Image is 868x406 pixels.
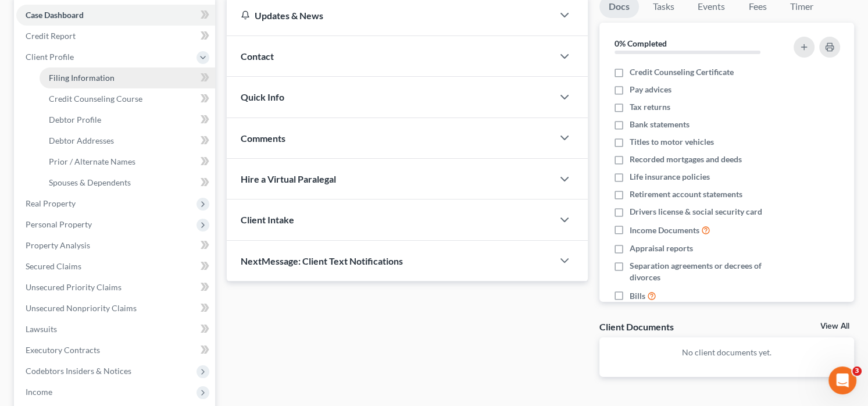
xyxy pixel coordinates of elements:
[630,154,742,165] span: Recorded mortgages and deeds
[26,282,122,292] span: Unsecured Priority Claims
[820,322,849,330] a: View All
[40,130,215,151] a: Debtor Addresses
[26,10,84,20] span: Case Dashboard
[241,133,285,144] span: Comments
[49,73,115,83] span: Filing Information
[609,347,845,358] p: No client documents yet.
[26,324,57,334] span: Lawsuits
[241,51,274,62] span: Contact
[630,171,710,183] span: Life insurance policies
[630,290,645,302] span: Bills
[49,136,114,145] span: Debtor Addresses
[630,188,742,200] span: Retirement account statements
[26,261,81,271] span: Secured Claims
[26,219,92,229] span: Personal Property
[241,9,539,22] div: Updates & News
[828,366,856,394] iframe: Intercom live chat
[16,256,215,277] a: Secured Claims
[26,387,52,397] span: Income
[26,31,76,41] span: Credit Report
[40,172,215,193] a: Spouses & Dependents
[40,109,215,130] a: Debtor Profile
[16,319,215,340] a: Lawsuits
[630,84,671,95] span: Pay advices
[49,94,142,104] span: Credit Counseling Course
[26,303,137,313] span: Unsecured Nonpriority Claims
[630,243,693,254] span: Appraisal reports
[615,38,667,48] strong: 0% Completed
[630,225,699,236] span: Income Documents
[241,255,403,266] span: NextMessage: Client Text Notifications
[16,26,215,47] a: Credit Report
[40,88,215,109] a: Credit Counseling Course
[241,214,294,225] span: Client Intake
[40,67,215,88] a: Filing Information
[241,91,284,102] span: Quick Info
[630,119,690,130] span: Bank statements
[26,52,74,62] span: Client Profile
[49,156,135,166] span: Prior / Alternate Names
[630,206,762,218] span: Drivers license & social security card
[852,366,862,376] span: 3
[16,298,215,319] a: Unsecured Nonpriority Claims
[26,366,131,376] span: Codebtors Insiders & Notices
[26,198,76,208] span: Real Property
[49,115,101,124] span: Debtor Profile
[49,177,131,187] span: Spouses & Dependents
[630,136,714,148] span: Titles to motor vehicles
[630,101,670,113] span: Tax returns
[26,240,90,250] span: Property Analysis
[630,66,734,78] span: Credit Counseling Certificate
[630,260,780,283] span: Separation agreements or decrees of divorces
[599,320,674,333] div: Client Documents
[16,5,215,26] a: Case Dashboard
[16,235,215,256] a: Property Analysis
[40,151,215,172] a: Prior / Alternate Names
[241,173,336,184] span: Hire a Virtual Paralegal
[26,345,100,355] span: Executory Contracts
[16,340,215,361] a: Executory Contracts
[16,277,215,298] a: Unsecured Priority Claims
